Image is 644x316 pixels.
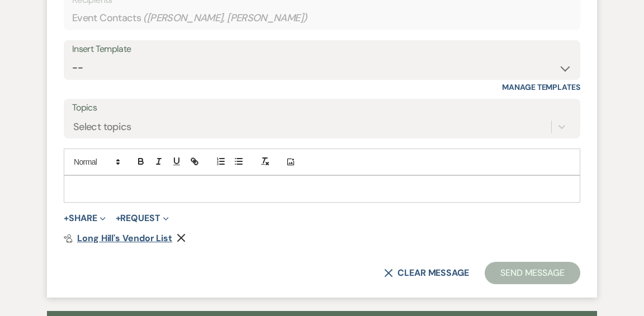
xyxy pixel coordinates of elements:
span: + [64,214,69,223]
a: Manage Templates [502,82,580,92]
div: Select topics [73,119,131,135]
span: Long Hill's Vendor List [77,232,172,244]
div: Insert Template [72,41,572,58]
a: Long Hill's Vendor List [64,234,172,243]
button: Request [116,214,169,223]
label: Topics [72,100,572,116]
span: + [116,214,121,223]
div: Event Contacts [72,7,572,29]
button: Send Message [485,262,580,284]
button: Clear message [384,269,469,277]
span: ( [PERSON_NAME], [PERSON_NAME] ) [143,11,307,26]
button: Share [64,214,106,223]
